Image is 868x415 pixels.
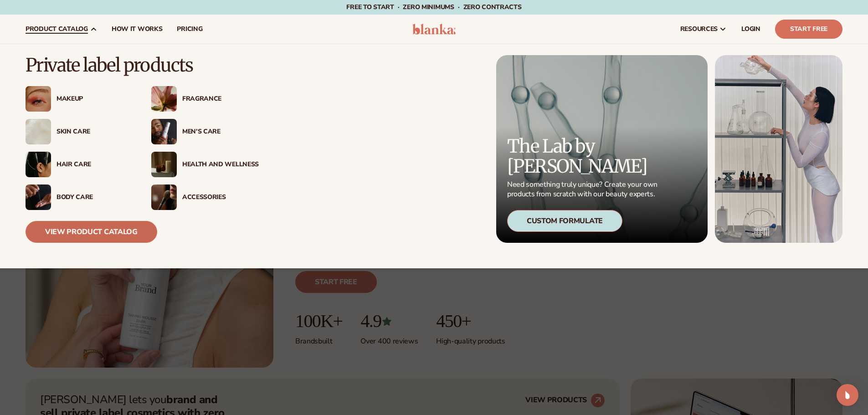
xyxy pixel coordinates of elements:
a: Female with makeup brush. Accessories [151,184,259,210]
img: Female hair pulled back with clips. [26,152,51,177]
a: Candles and incense on table. Health And Wellness [151,152,259,177]
img: Female with glitter eye makeup. [26,86,51,112]
span: How It Works [112,26,163,33]
p: Need something truly unique? Create your own products from scratch with our beauty experts. [507,180,660,199]
a: Female hair pulled back with clips. Hair Care [26,152,133,177]
span: LOGIN [741,26,760,33]
div: Hair Care [56,161,133,169]
a: Microscopic product formula. The Lab by [PERSON_NAME] Need something truly unique? Create your ow... [496,55,708,243]
div: Men’s Care [182,128,259,136]
a: View Product Catalog [26,221,157,243]
a: product catalog [18,15,104,44]
a: resources [673,15,734,44]
div: Accessories [182,194,259,201]
a: Cream moisturizer swatch. Skin Care [26,119,133,144]
img: Female in lab with equipment. [715,55,842,243]
div: Body Care [56,194,133,201]
a: Pink blooming flower. Fragrance [151,86,259,112]
span: product catalog [26,26,88,33]
a: Female with glitter eye makeup. Makeup [26,86,133,112]
div: Health And Wellness [182,161,259,169]
img: Cream moisturizer swatch. [26,119,51,144]
div: Custom Formulate [507,210,622,232]
img: Candles and incense on table. [151,152,177,177]
div: Open Intercom Messenger [837,384,858,406]
img: Male hand applying moisturizer. [26,184,51,210]
img: Female with makeup brush. [151,184,177,210]
div: Makeup [56,95,133,103]
img: Male holding moisturizer bottle. [151,119,177,144]
p: The Lab by [PERSON_NAME] [507,136,660,176]
a: How It Works [104,15,170,44]
div: Skin Care [56,128,133,136]
span: resources [680,26,718,33]
a: Male hand applying moisturizer. Body Care [26,184,133,210]
a: pricing [169,15,210,44]
a: Start Free [775,20,842,39]
span: pricing [177,26,202,33]
div: Fragrance [182,95,259,103]
a: LOGIN [734,15,768,44]
img: Pink blooming flower. [151,86,177,112]
p: Private label products [26,55,259,75]
a: Male holding moisturizer bottle. Men’s Care [151,119,259,144]
span: Free to start · ZERO minimums · ZERO contracts [346,3,521,11]
img: logo [412,24,456,35]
